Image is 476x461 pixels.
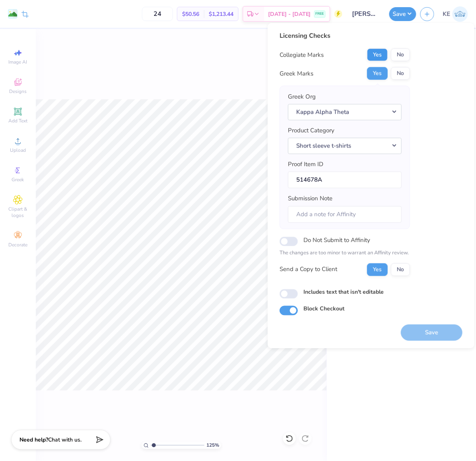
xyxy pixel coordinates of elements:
span: Clipart & logos [4,206,32,219]
label: Greek Org [288,92,316,101]
div: Collegiate Marks [280,50,324,60]
span: $1,213.44 [209,10,233,18]
span: KE [443,10,451,19]
div: Greek Marks [280,69,313,78]
input: Add a note for Affinity [288,206,402,223]
span: 125 % [206,442,219,449]
button: Yes [367,263,388,276]
label: Submission Note [288,194,332,203]
input: Untitled Design [346,6,385,22]
strong: Need help? [19,436,48,444]
span: Upload [10,147,26,153]
input: – – [142,7,173,21]
div: Send a Copy to Client [280,265,337,274]
a: KE [443,6,468,22]
span: FREE [316,11,324,17]
p: The changes are too minor to warrant an Affinity review. [280,250,410,258]
span: Image AI [9,59,27,65]
label: Block Checkout [303,305,344,313]
button: Save [389,7,416,21]
div: Licensing Checks [280,31,410,41]
span: Decorate [8,242,27,248]
span: Greek [12,176,24,183]
button: Short sleeve t-shirts [288,138,402,154]
button: Yes [367,48,388,61]
button: Kappa Alpha Theta [288,104,402,120]
span: $50.56 [182,10,199,18]
label: Product Category [288,126,334,135]
button: Yes [367,67,388,80]
label: Includes text that isn't editable [303,288,384,296]
span: Designs [9,88,27,95]
button: No [391,48,410,61]
span: Add Text [8,118,27,124]
span: Chat with us. [48,436,82,444]
img: Kent Everic Delos Santos [453,6,468,22]
label: Do Not Submit to Affinity [303,235,370,246]
button: No [391,263,410,276]
span: [DATE] - [DATE] [268,10,311,18]
button: No [391,67,410,80]
label: Proof Item ID [288,160,323,169]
